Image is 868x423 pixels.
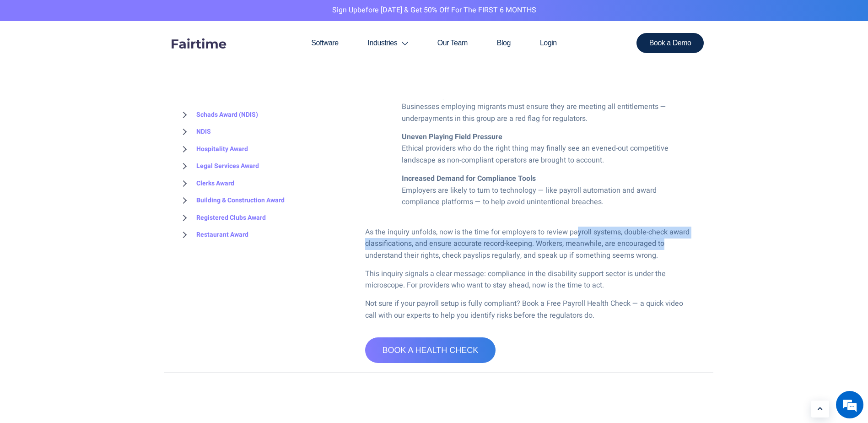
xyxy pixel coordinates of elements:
[178,106,351,244] nav: BROWSE TOPICS
[353,21,423,65] a: Industries
[53,115,126,208] span: We're online!
[150,5,172,27] div: Minimize live chat window
[636,33,704,53] a: Book a Demo
[178,87,351,244] div: BROWSE TOPICS
[402,173,690,208] li: Employers are likely to turn to technology — like payroll automation and award compliance platfor...
[178,141,248,158] a: Hospitality Award
[525,21,571,65] a: Login
[402,173,536,184] strong: Increased Demand for Compliance Tools
[383,346,479,354] span: BOOK A HEALTH CHECK
[178,158,259,175] a: Legal Services Award
[365,227,690,262] p: As the inquiry unfolds, now is the time for employers to review payroll systems, double-check awa...
[365,298,690,321] p: Not sure if your payroll setup is fully compliant? Book a Free Payroll Health Check — a quick vid...
[402,131,690,167] li: Ethical providers who do the right thing may finally see an evened-out competitive landscape as n...
[423,21,482,65] a: Our Team
[332,5,357,16] a: Sign Up
[402,90,690,125] li: Businesses employing migrants must ensure they are meeting all entitlements — underpayments in th...
[365,337,496,363] a: BOOK A HEALTH CHECK
[178,192,285,210] a: Building & Construction Award
[7,5,861,16] p: before [DATE] & Get 50% Off for the FIRST 6 MONTHS
[178,124,211,141] a: NDIS
[178,227,248,244] a: Restaurant Award
[297,21,353,65] a: Software
[649,39,691,47] span: Book a Demo
[178,106,258,124] a: Schads Award (NDIS)
[48,51,154,63] div: Chat with us now
[402,131,502,142] strong: Uneven Playing Field Pressure
[482,21,525,65] a: Blog
[811,401,829,418] a: Learn More
[178,175,234,192] a: Clerks Award
[5,250,174,282] textarea: Type your message and hit 'Enter'
[178,209,266,227] a: Registered Clubs Award
[402,90,524,101] strong: Focus on Migrant Worker Protections
[365,268,690,292] p: This inquiry signals a clear message: compliance in the disability support sector is under the mi...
